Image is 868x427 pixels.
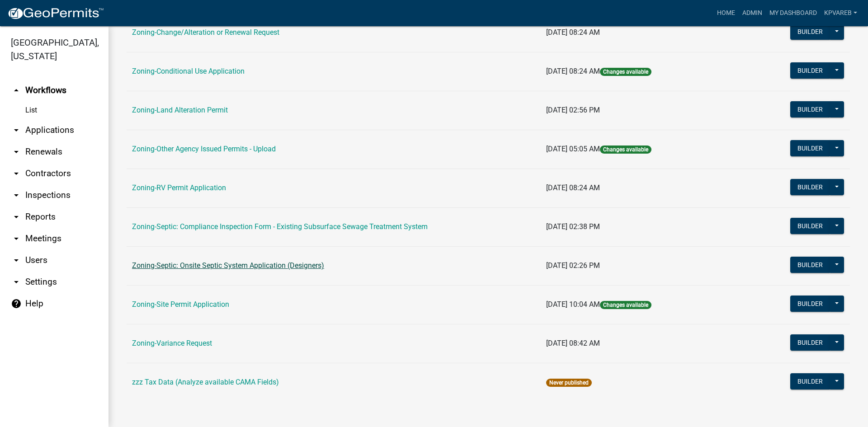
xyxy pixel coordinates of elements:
span: [DATE] 02:38 PM [546,222,600,231]
i: arrow_drop_down [11,233,22,244]
a: Zoning-Site Permit Application [132,300,229,309]
span: Changes available [600,68,651,76]
button: Builder [790,179,830,195]
a: Zoning-Septic: Compliance Inspection Form - Existing Subsurface Sewage Treatment System [132,222,428,231]
a: Home [713,5,739,22]
span: Changes available [600,145,651,154]
button: Builder [790,296,830,312]
i: arrow_drop_down [11,255,22,266]
i: arrow_drop_down [11,277,22,287]
a: Zoning-Septic: Onsite Septic System Application (Designers) [132,261,324,270]
a: Zoning-Change/Alteration or Renewal Request [132,28,279,37]
span: [DATE] 08:24 AM [546,28,600,37]
span: [DATE] 05:05 AM [546,145,600,153]
button: Builder [790,373,830,389]
i: help [11,298,22,309]
span: [DATE] 10:04 AM [546,300,600,309]
button: Builder [790,334,830,351]
a: Zoning-Conditional Use Application [132,67,245,75]
span: Never published [546,379,592,387]
span: [DATE] 08:24 AM [546,67,600,75]
i: arrow_drop_down [11,146,22,157]
button: Builder [790,23,830,40]
i: arrow_drop_down [11,190,22,201]
a: Zoning-Other Agency Issued Permits - Upload [132,145,276,153]
span: [DATE] 02:56 PM [546,106,600,114]
i: arrow_drop_up [11,85,22,96]
button: Builder [790,62,830,79]
button: Builder [790,140,830,156]
a: My Dashboard [766,5,821,22]
a: Admin [739,5,766,22]
button: Builder [790,101,830,117]
span: Changes available [600,301,651,309]
span: [DATE] 08:24 AM [546,183,600,192]
button: Builder [790,257,830,273]
a: Zoning-Land Alteration Permit [132,106,228,114]
span: [DATE] 08:42 AM [546,339,600,347]
i: arrow_drop_down [11,125,22,136]
button: Builder [790,218,830,234]
a: kpvareb [821,5,861,22]
a: Zoning-RV Permit Application [132,183,226,192]
i: arrow_drop_down [11,211,22,222]
span: [DATE] 02:26 PM [546,261,600,270]
a: zzz Tax Data (Analyze available CAMA Fields) [132,378,279,386]
i: arrow_drop_down [11,168,22,179]
a: Zoning-Variance Request [132,339,212,347]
